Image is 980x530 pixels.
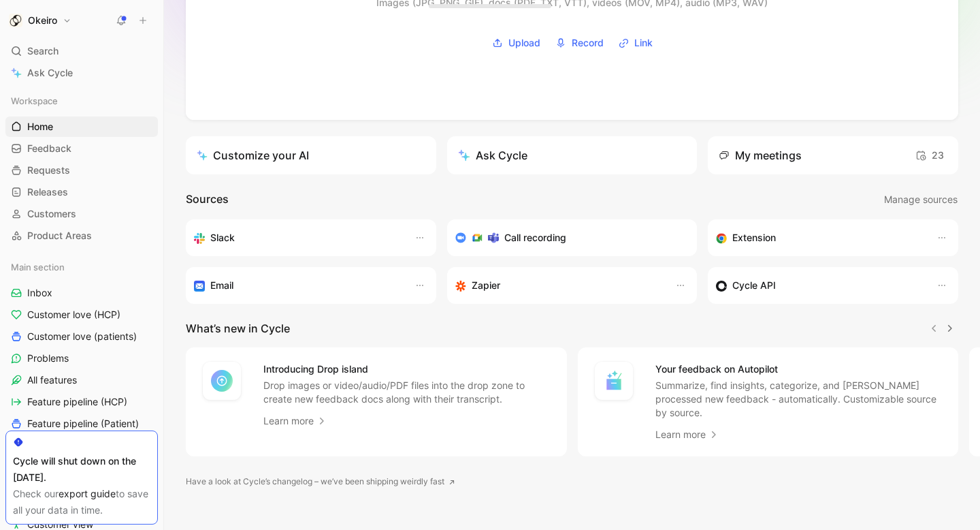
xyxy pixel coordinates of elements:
[263,413,327,429] a: Learn more
[5,160,158,181] a: Requests
[5,182,158,202] a: Releases
[263,379,551,406] p: Drop images or video/audio/PDF files into the drop zone to create new feedback docs along with th...
[27,207,76,221] span: Customers
[186,320,290,337] h2: What’s new in Cycle
[504,230,566,246] h3: Call recording
[197,147,309,163] div: Customize your AI
[915,147,944,163] span: 23
[5,138,158,159] a: Feedback
[719,147,802,163] div: My meetings
[186,136,436,174] a: Customize your AI
[186,191,229,208] h2: Sources
[5,257,158,434] div: Main sectionInboxCustomer love (HCP)Customer love (patients)ProblemsAll featuresFeature pipeline ...
[28,14,57,27] h1: Okeiro
[59,488,116,499] a: export guide
[634,35,653,51] span: Link
[716,277,923,294] div: Sync customers & send feedback from custom sources. Get inspired by our favorite use case
[27,417,139,431] span: Feature pipeline (Patient)
[884,191,958,208] span: Manage sources
[5,305,158,325] a: Customer love (HCP)
[655,379,943,420] p: Summarize, find insights, categorize, and [PERSON_NAME] processed new feedback - automatically. C...
[508,35,540,51] span: Upload
[27,330,137,343] span: Customer love (patients)
[614,33,657,53] button: Link
[5,392,158,412] a: Feature pipeline (HCP)
[655,426,719,443] a: Learn more
[5,370,158,390] a: All features
[455,230,679,246] div: Record & transcribe meetings from Zoom, Meet & Teams.
[551,33,608,53] button: Record
[186,475,455,488] a: Have a look at Cycle’s changelog – we’ve been shipping weirdly fast
[5,225,158,246] a: Product Areas
[27,65,73,81] span: Ask Cycle
[263,361,551,377] h4: Introducing Drop island
[27,120,53,134] span: Home
[5,204,158,224] a: Customers
[9,14,22,27] img: Okeiro
[5,91,158,111] div: Workspace
[11,260,65,274] span: Main section
[210,277,233,294] h3: Email
[27,163,70,177] span: Requests
[27,43,59,59] span: Search
[27,308,120,322] span: Customer love (HCP)
[11,94,58,108] span: Workspace
[13,486,150,518] div: Check our to save all your data in time.
[5,257,158,277] div: Main section
[27,395,127,409] span: Feature pipeline (HCP)
[472,277,500,294] h3: Zapier
[27,229,92,243] span: Product Areas
[732,230,776,246] h3: Extension
[5,41,158,61] div: Search
[455,277,662,294] div: Capture feedback from thousands of sources with Zapier (survey results, recordings, sheets, etc).
[447,136,698,174] button: Ask Cycle
[487,33,545,53] button: Upload
[27,286,52,300] span: Inbox
[27,352,69,365] span: Problems
[5,326,158,347] a: Customer love (patients)
[5,348,158,369] a: Problems
[5,11,75,30] button: OkeiroOkeiro
[27,185,68,199] span: Releases
[27,142,71,155] span: Feedback
[210,230,235,246] h3: Slack
[194,277,401,294] div: Forward emails to your feedback inbox
[458,147,527,163] div: Ask Cycle
[5,414,158,434] a: Feature pipeline (Patient)
[883,191,958,208] button: Manage sources
[716,230,923,246] div: Capture feedback from anywhere on the web
[5,116,158,137] a: Home
[655,361,943,377] h4: Your feedback on Autopilot
[5,63,158,83] a: Ask Cycle
[5,283,158,303] a: Inbox
[572,35,604,51] span: Record
[912,144,947,166] button: 23
[194,230,401,246] div: Sync your customers, send feedback and get updates in Slack
[732,277,776,294] h3: Cycle API
[27,373,77,387] span: All features
[13,453,150,486] div: Cycle will shut down on the [DATE].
